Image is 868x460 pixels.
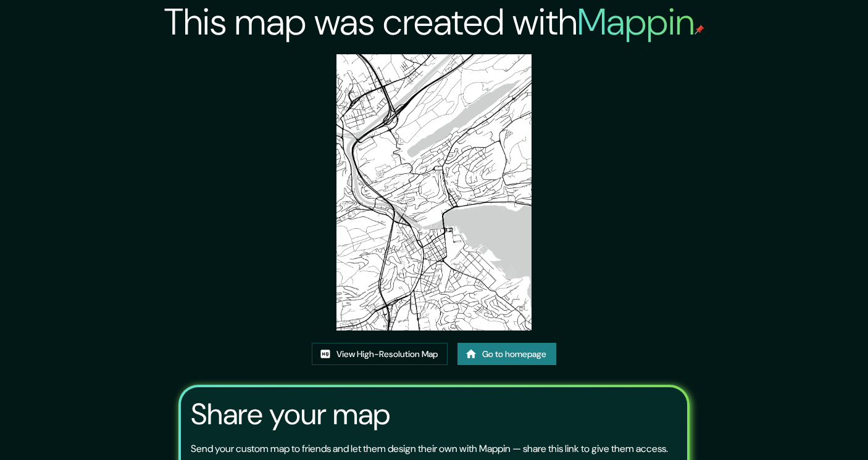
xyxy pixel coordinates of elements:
img: created-map [336,54,532,331]
img: mappin-pin [695,25,704,35]
a: Go to homepage [457,343,556,366]
h3: Share your map [191,397,390,432]
iframe: Help widget launcher [758,412,854,446]
p: Send your custom map to friends and let them design their own with Mappin — share this link to gi... [191,442,668,456]
a: View High-Resolution Map [312,343,448,366]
